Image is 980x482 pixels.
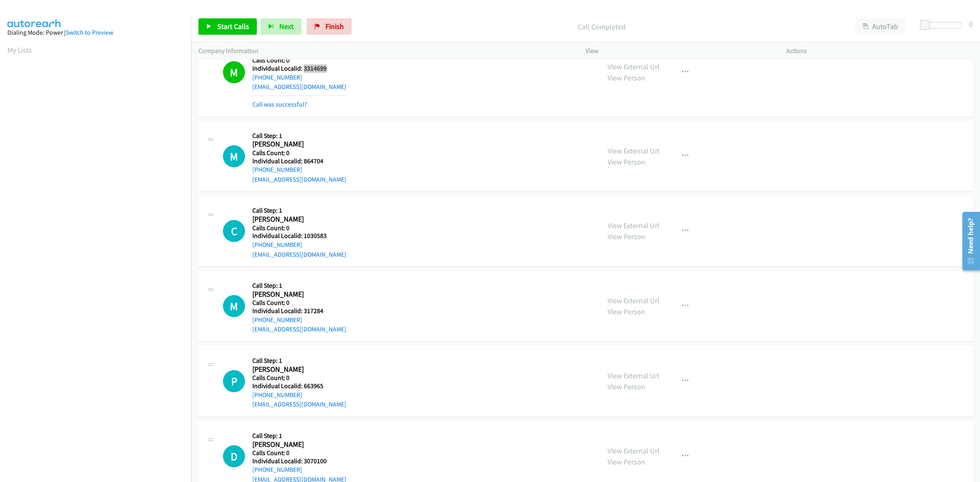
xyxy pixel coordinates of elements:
a: [PHONE_NUMBER] [252,241,302,249]
p: Actions [786,46,973,56]
h1: P [223,370,245,392]
p: View [586,46,772,56]
div: 0 [969,18,973,29]
a: View External Url [608,62,659,71]
span: Finish [325,22,344,31]
a: View External Url [608,146,659,155]
a: View Person [608,382,645,391]
span: Next [279,22,294,31]
h5: Individual Localid: 3070100 [252,457,346,465]
div: The call is yet to be attempted [223,295,245,317]
a: View External Url [608,221,659,230]
h1: M [223,145,245,167]
a: View Person [608,457,645,466]
h5: Individual Localid: 864704 [252,157,346,165]
a: [EMAIL_ADDRESS][DOMAIN_NAME] [252,400,346,408]
button: Next [261,18,301,35]
h2: [PERSON_NAME] [252,140,336,149]
h5: Calls Count: 0 [252,224,346,232]
a: My Lists [7,45,32,55]
a: Call was successful? [252,100,307,108]
div: The call is yet to be attempted [223,370,245,392]
h5: Calls Count: 0 [252,149,346,157]
span: Start Calls [217,22,249,31]
a: [PHONE_NUMBER] [252,316,302,324]
a: [EMAIL_ADDRESS][DOMAIN_NAME] [252,325,346,333]
a: View External Url [608,371,659,380]
h1: M [223,61,245,83]
a: Start Calls [198,18,257,35]
a: View Person [608,232,645,241]
a: [PHONE_NUMBER] [252,391,302,399]
a: View External Url [608,446,659,455]
h2: [PERSON_NAME] [252,365,336,374]
h5: Call Step: 1 [252,432,346,440]
h5: Individual Localid: 663965 [252,382,346,390]
h5: Call Step: 1 [252,282,346,290]
h5: Individual Localid: 3314699 [252,64,346,73]
h2: [PERSON_NAME] [252,290,336,299]
h5: Call Step: 1 [252,357,346,365]
a: [EMAIL_ADDRESS][DOMAIN_NAME] [252,83,346,91]
a: [EMAIL_ADDRESS][DOMAIN_NAME] [252,251,346,258]
h1: C [223,220,245,242]
a: View Person [608,73,645,82]
h5: Calls Count: 0 [252,56,346,64]
div: Dialing Mode: Power | [7,28,184,38]
h5: Calls Count: 0 [252,374,346,382]
h5: Calls Count: 0 [252,299,346,307]
h5: Call Step: 1 [252,132,346,140]
a: Switch to Preview [66,29,113,36]
a: View Person [608,157,645,167]
h1: D [223,445,245,467]
a: [PHONE_NUMBER] [252,166,302,173]
h5: Calls Count: 0 [252,449,346,457]
div: Delay between calls (in seconds) [924,22,962,29]
h5: Individual Localid: 317284 [252,307,346,315]
a: View External Url [608,296,659,305]
a: Finish [307,18,352,35]
p: Call Completed [363,21,840,32]
button: AutoTab [855,18,906,35]
h5: Call Step: 1 [252,207,346,215]
iframe: Dialpad [7,63,191,451]
h2: [PERSON_NAME] [252,440,336,449]
p: Company Information [198,46,571,56]
h1: M [223,295,245,317]
a: View Person [608,307,645,316]
a: [PHONE_NUMBER] [252,73,302,81]
h5: Individual Localid: 1030583 [252,232,346,240]
a: [PHONE_NUMBER] [252,466,302,473]
iframe: Resource Center [956,209,980,273]
div: The call is yet to be attempted [223,445,245,467]
div: The call is yet to be attempted [223,220,245,242]
a: [EMAIL_ADDRESS][DOMAIN_NAME] [252,175,346,183]
h2: [PERSON_NAME] [252,215,336,224]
